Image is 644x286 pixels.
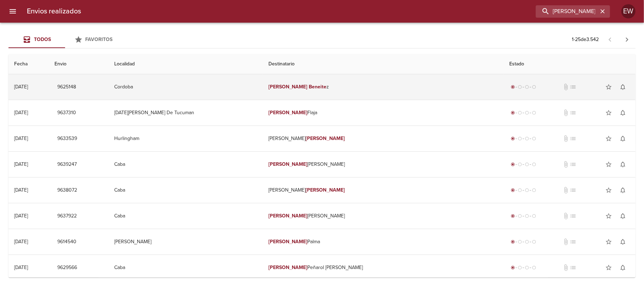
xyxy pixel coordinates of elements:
td: Caba [109,203,263,229]
span: notifications_none [619,83,626,91]
div: EW [621,4,636,18]
span: 9637922 [57,212,77,221]
button: Agregar a favoritos [602,261,616,275]
td: Palma [263,229,504,255]
button: 9637310 [54,106,79,119]
button: Agregar a favoritos [602,106,616,120]
span: No tiene pedido asociado [570,83,577,91]
span: No tiene documentos adjuntos [563,109,570,116]
span: radio_button_checked [511,265,515,270]
span: radio_button_unchecked [525,265,529,270]
th: Localidad [109,54,263,74]
span: radio_button_unchecked [532,85,536,89]
span: radio_button_unchecked [532,188,536,192]
span: star_border [605,83,612,91]
span: 9629566 [57,263,77,272]
span: radio_button_unchecked [518,240,522,244]
button: 9638072 [54,184,80,197]
button: menu [4,3,21,20]
button: Activar notificaciones [616,80,630,94]
span: radio_button_unchecked [532,162,536,167]
span: star_border [605,135,612,142]
div: Tabs Envios [8,31,122,48]
div: [DATE] [14,239,28,245]
span: Todos [34,36,51,42]
span: star_border [605,187,612,194]
span: radio_button_unchecked [518,111,522,115]
button: Agregar a favoritos [602,209,616,223]
th: Destinatario [263,54,504,74]
button: Agregar a favoritos [602,132,616,146]
span: No tiene documentos adjuntos [563,212,570,220]
td: z [263,74,504,100]
span: radio_button_unchecked [532,136,536,141]
th: Estado [504,54,636,74]
button: Agregar a favoritos [602,235,616,249]
span: 9639247 [57,160,77,169]
span: radio_button_unchecked [525,240,529,244]
span: radio_button_checked [511,214,515,218]
span: notifications_none [619,187,626,194]
button: Activar notificaciones [616,183,630,197]
th: Fecha [8,54,49,74]
span: radio_button_checked [511,162,515,167]
span: radio_button_unchecked [518,162,522,167]
em: [PERSON_NAME] [268,110,308,116]
span: 9637310 [57,109,76,117]
div: Generado [509,135,538,142]
div: [DATE] [14,135,28,141]
td: [DATE][PERSON_NAME] De Tucuman [109,100,263,126]
button: Activar notificaciones [616,106,630,120]
span: No tiene pedido asociado [570,238,577,245]
span: radio_button_checked [511,111,515,115]
em: [PERSON_NAME] [268,161,308,167]
span: No tiene pedido asociado [570,109,577,116]
span: radio_button_checked [511,188,515,192]
span: 9638072 [57,186,77,195]
span: No tiene pedido asociado [570,135,577,142]
button: 9625148 [54,81,79,94]
th: Envio [49,54,109,74]
span: star_border [605,212,612,220]
em: [PERSON_NAME] [306,135,345,141]
button: Activar notificaciones [616,157,630,171]
span: No tiene pedido asociado [570,161,577,168]
span: radio_button_unchecked [518,188,522,192]
span: No tiene documentos adjuntos [563,83,570,91]
em: [PERSON_NAME] [268,213,308,219]
button: 9614540 [54,235,79,249]
span: radio_button_unchecked [525,162,529,167]
td: [PERSON_NAME] [263,203,504,229]
span: notifications_none [619,264,626,271]
button: Agregar a favoritos [602,183,616,197]
span: radio_button_checked [511,240,515,244]
span: 9633539 [57,134,77,143]
button: Activar notificaciones [616,132,630,146]
button: Activar notificaciones [616,235,630,249]
span: No tiene documentos adjuntos [563,187,570,194]
span: radio_button_unchecked [525,85,529,89]
span: Pagina siguiente [619,31,636,48]
div: Abrir información de usuario [621,4,636,18]
td: Caba [109,177,263,203]
span: No tiene documentos adjuntos [563,264,570,271]
button: 9633539 [54,132,80,145]
div: Generado [509,161,538,168]
td: [PERSON_NAME] [263,152,504,177]
td: Caba [109,152,263,177]
div: [DATE] [14,161,28,167]
span: star_border [605,238,612,245]
td: Peñarol [PERSON_NAME] [263,255,504,280]
div: [DATE] [14,110,28,116]
td: [PERSON_NAME] [109,229,263,255]
em: [PERSON_NAME] [306,187,345,193]
span: No tiene documentos adjuntos [563,135,570,142]
span: star_border [605,264,612,271]
button: Activar notificaciones [616,209,630,223]
span: star_border [605,161,612,168]
span: radio_button_checked [511,136,515,141]
div: Generado [509,238,538,245]
button: Agregar a favoritos [602,80,616,94]
span: radio_button_checked [511,85,515,89]
span: Pagina anterior [602,36,619,43]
